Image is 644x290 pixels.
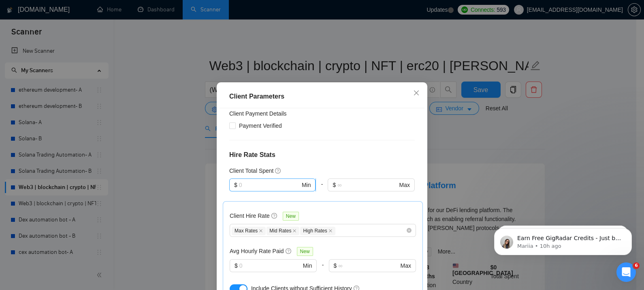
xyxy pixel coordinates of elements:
div: - [316,178,328,201]
span: close [413,90,420,96]
span: close [259,229,263,233]
iframe: Intercom notifications message [482,211,644,268]
span: Max [401,261,411,270]
span: close [292,229,296,233]
span: $ [235,261,238,270]
span: $ [334,261,337,270]
span: $ [234,180,237,189]
input: 0 [239,180,300,189]
div: - [317,259,328,282]
span: close-circle [407,228,412,233]
span: Max Rates [232,227,266,235]
span: close [328,229,333,233]
span: High Rates [300,227,335,235]
span: New [283,212,299,221]
input: 0 [239,261,301,270]
span: Max [399,180,410,189]
input: ∞ [338,261,399,270]
span: Payment Verified [236,121,285,130]
span: question-circle [271,213,278,219]
span: New [297,247,313,256]
span: Mid Rates [267,227,299,235]
span: $ [333,180,336,189]
iframe: Intercom live chat [616,262,636,282]
h5: Client Hire Rate [230,211,270,220]
span: Min [303,261,312,270]
div: Client Parameters [229,92,415,101]
span: Min [302,180,311,189]
h4: Hire Rate Stats [229,150,415,160]
h5: Avg Hourly Rate Paid [230,247,284,256]
span: 6 [633,262,640,269]
h5: Client Total Spent [229,166,273,175]
span: question-circle [286,248,292,254]
h4: Client Payment Details [229,109,287,118]
input: ∞ [337,180,397,189]
button: Close [405,82,427,104]
span: question-circle [275,168,281,174]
